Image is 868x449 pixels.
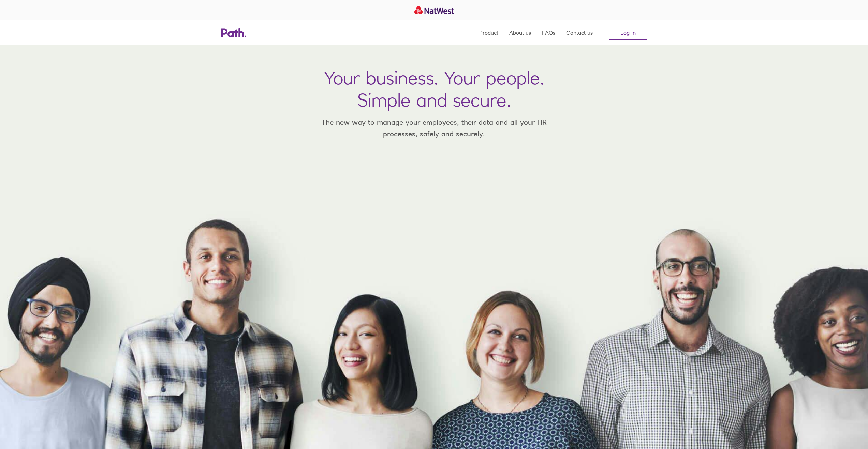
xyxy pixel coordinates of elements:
[566,20,593,45] a: Contact us
[609,26,647,40] a: Log in
[311,117,557,139] p: The new way to manage your employees, their data and all your HR processes, safely and securely.
[509,20,531,45] a: About us
[542,20,555,45] a: FAQs
[479,20,498,45] a: Product
[324,67,544,111] h1: Your business. Your people. Simple and secure.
